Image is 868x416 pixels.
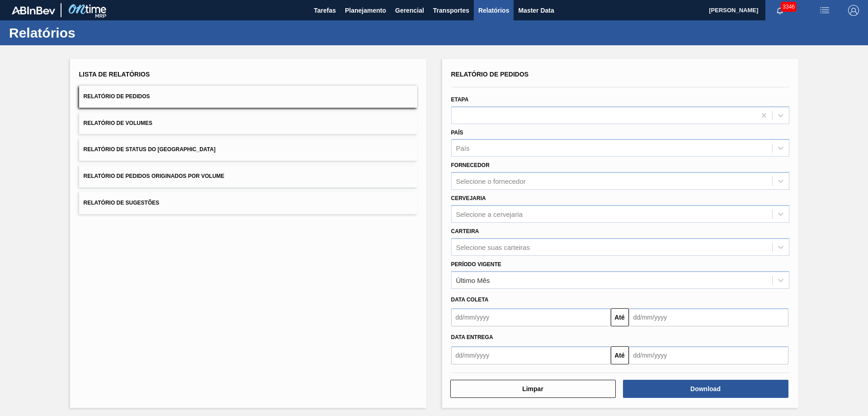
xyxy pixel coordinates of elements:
[451,71,529,78] span: Relatório de Pedidos
[629,308,788,326] input: dd/mm/yyyy
[518,5,554,16] span: Master Data
[84,120,152,126] span: Relatório de Volumes
[314,5,336,16] span: Tarefas
[456,177,526,185] div: Selecione o fornecedor
[345,5,386,16] span: Planejamento
[451,195,486,201] label: Cervejaria
[450,380,616,398] button: Limpar
[395,5,424,16] span: Gerencial
[456,210,523,218] div: Selecione a cervejaria
[9,28,170,38] h1: Relatórios
[433,5,469,16] span: Transportes
[765,4,794,17] button: Notificações
[451,261,501,268] label: Período Vigente
[79,165,417,187] button: Relatório de Pedidos Originados por Volume
[451,346,611,364] input: dd/mm/yyyy
[456,144,470,152] div: País
[451,96,469,103] label: Etapa
[781,2,797,12] span: 3346
[79,112,417,134] button: Relatório de Volumes
[79,192,417,214] button: Relatório de Sugestões
[79,139,417,161] button: Relatório de Status do [GEOGRAPHIC_DATA]
[456,243,530,251] div: Selecione suas carteiras
[84,93,150,100] span: Relatório de Pedidos
[451,162,490,168] label: Fornecedor
[451,129,463,136] label: País
[623,380,788,398] button: Download
[84,173,225,179] span: Relatório de Pedidos Originados por Volume
[84,200,160,206] span: Relatório de Sugestões
[629,346,788,364] input: dd/mm/yyyy
[12,6,55,14] img: TNhmsLtSVTkK8tSr43FrP2fwEKptu5GPRR3wAAAABJRU5ErkJggg==
[79,86,417,108] button: Relatório de Pedidos
[478,5,509,16] span: Relatórios
[451,296,489,303] span: Data coleta
[84,146,216,153] span: Relatório de Status do [GEOGRAPHIC_DATA]
[451,228,479,234] label: Carteira
[456,276,490,284] div: Último Mês
[848,5,859,16] img: Logout
[451,308,611,326] input: dd/mm/yyyy
[79,71,150,78] span: Lista de Relatórios
[611,308,629,326] button: Até
[819,5,830,16] img: userActions
[611,346,629,364] button: Até
[451,334,493,340] span: Data entrega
